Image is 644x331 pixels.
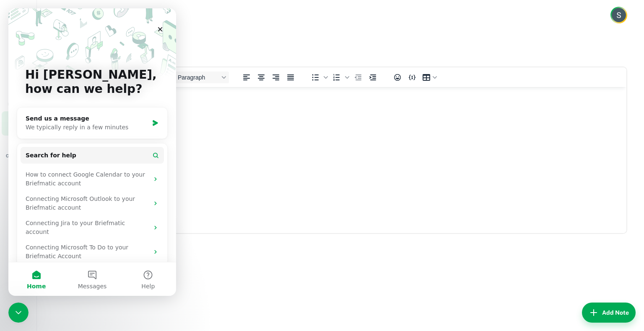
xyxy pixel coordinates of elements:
div: Numbered list [330,72,351,83]
div: How to connect Google Calendar to your Briefmatic account [17,162,140,180]
a: Notes [2,111,35,136]
span: Help [133,275,146,281]
button: Align right [269,72,283,83]
div: Connecting Microsoft Outlook to your Briefmatic account [12,183,156,207]
div: Send us a message [17,106,140,115]
img: Sam T [612,8,626,22]
button: Emojis [390,72,405,83]
button: Decrease indent [351,72,365,83]
iframe: Intercom live chat [8,8,176,296]
button: Table [420,72,440,83]
button: Increase indent [366,72,380,83]
span: Home [18,275,37,281]
span: Paragraph [178,74,219,81]
div: Send us a messageWe typically reply in a few minutes [8,99,159,131]
div: Connecting Microsoft To Do to your Briefmatic Account [17,235,140,252]
span: Scheduler [8,100,29,107]
button: Justify [283,72,298,83]
button: Align left [239,72,254,83]
div: Connecting Jira to your Briefmatic account [17,210,140,228]
button: Help [112,254,168,287]
button: Messages [56,254,112,287]
a: Board [2,59,35,84]
p: Hi [PERSON_NAME], how can we help? [17,59,151,88]
div: Bullet list [308,72,329,83]
div: Connecting Jira to your Briefmatic account [12,207,156,231]
a: Connections [2,137,35,162]
div: How to connect Google Calendar to your Briefmatic account [12,159,156,183]
span: Search for help [17,143,68,151]
a: List [2,33,35,58]
button: Add Note [582,303,636,323]
a: Scheduler [2,85,35,110]
button: Insert/edit code sample [405,72,419,83]
button: Block Paragraph [174,72,229,83]
button: Search for help [12,139,156,155]
div: We typically reply in a few minutes [17,115,140,123]
div: Connecting Microsoft To Do to your Briefmatic Account [12,231,156,256]
span: Connections [6,152,31,159]
button: Account button [610,7,627,23]
body: Rich Text Area [7,7,565,15]
iframe: Intercom live chat [8,303,29,323]
span: Messages [70,275,99,281]
div: Close [144,13,159,28]
button: Align center [254,72,268,83]
div: Connecting Microsoft Outlook to your Briefmatic account [17,186,140,204]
